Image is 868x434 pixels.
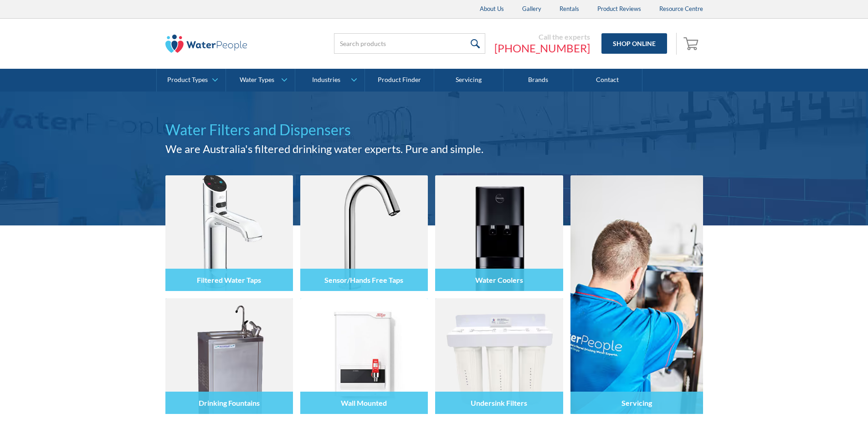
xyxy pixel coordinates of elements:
a: Brands [503,69,573,92]
a: Servicing [434,69,503,92]
a: Industries [295,69,364,92]
a: Open empty cart [681,33,703,55]
img: The Water People [165,35,247,53]
img: Drinking Fountains [165,298,293,414]
div: Call the experts [494,32,590,41]
a: Contact [573,69,642,92]
img: Filtered Water Taps [165,175,293,291]
a: Product Types [157,69,226,92]
h4: Sensor/Hands Free Taps [324,276,403,284]
img: Water Coolers [435,175,563,291]
div: Water Types [240,76,274,84]
a: Product Finder [365,69,434,92]
img: Wall Mounted [300,298,428,414]
a: Shop Online [601,33,667,54]
h4: Undersink Filters [471,398,527,407]
h4: Servicing [621,398,652,407]
h4: Drinking Fountains [199,398,260,407]
a: [PHONE_NUMBER] [494,41,590,55]
img: Undersink Filters [435,298,563,414]
a: Water Types [226,69,295,92]
input: Search products [334,33,485,54]
h4: Wall Mounted [341,398,387,407]
a: Servicing [570,175,703,414]
img: shopping cart [683,36,701,51]
img: Sensor/Hands Free Taps [300,175,428,291]
h4: Water Coolers [475,276,523,284]
h4: Filtered Water Taps [197,276,261,284]
div: Industries [312,76,340,84]
div: Product Types [167,76,208,84]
